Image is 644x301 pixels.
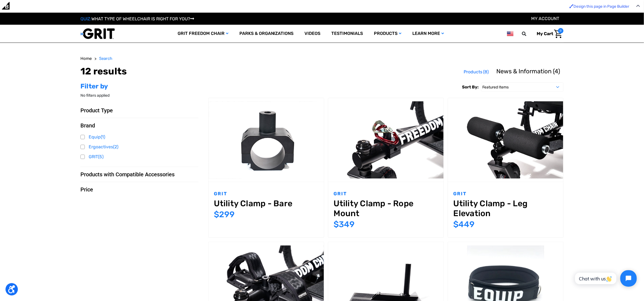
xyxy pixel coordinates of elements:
a: Search [99,55,112,62]
a: Parks & Organizations [234,25,299,43]
a: Equip(1) [80,133,198,141]
button: Price [80,186,198,193]
a: Utility Clamp - Bare,$299.00 [214,199,318,208]
span: $299 [214,210,235,219]
span: Products (8) [464,69,489,74]
a: Learn More [407,25,450,43]
a: Utility Clamp - Rope Mount,$349.00 [328,98,444,182]
a: Utility Clamp - Rope Mount,$349.00 [334,199,438,218]
input: Search [525,28,533,40]
span: (1) [101,134,105,140]
img: us.png [507,30,514,37]
span: (2) [113,144,118,149]
p: GRIT [334,190,438,197]
iframe: Tidio Chat [569,266,642,291]
a: Account [531,16,559,21]
a: Enabled brush for page builder edit. Design this page in Page Builder [567,1,632,12]
span: Brand [80,122,95,129]
img: Utility Clamp - Bare [209,101,324,178]
a: Utility Clamp - Leg Elevation,$449.00 [448,98,563,182]
img: Cart [554,30,562,38]
a: Utility Clamp - Bare,$299.00 [209,98,324,182]
a: Home [80,55,92,62]
a: GRIT(5) [80,153,198,161]
span: Home [80,56,92,61]
img: GRIT All-Terrain Wheelchair and Mobility Equipment [80,28,115,39]
a: Products [369,25,407,43]
span: Price [80,186,93,193]
span: QUIZ: [80,16,91,21]
h2: Filter by [80,82,198,90]
span: Products with Compatible Accessories [80,171,175,178]
p: No filters applied [80,93,198,98]
span: $349 [334,219,355,229]
img: Utility Clamp - Rope Mount [328,101,444,178]
span: $449 [453,219,475,229]
h1: 12 results [80,66,127,77]
span: (5) [98,154,103,159]
a: Utility Clamp - Leg Elevation,$449.00 [453,199,558,218]
a: GRIT Freedom Chair [172,25,234,43]
span: Product Type [80,107,113,114]
p: GRIT [214,190,318,197]
span: Design this page in Page Builder [574,4,629,9]
a: Videos [299,25,326,43]
img: Close Admin Bar [636,5,640,7]
span: My Cart [537,31,553,36]
a: QUIZ:WHAT TYPE OF WHEELCHAIR IS RIGHT FOR YOU? [80,16,194,21]
a: Cart with 0 items [533,28,564,40]
img: Utility Clamp - Leg Elevation [448,101,563,178]
p: GRIT [453,190,558,197]
label: Sort By: [462,82,478,92]
button: Brand [80,122,198,129]
a: Testimonials [326,25,369,43]
span: News & Information (4) [497,68,560,75]
span: 0 [558,28,564,34]
span: Search [99,56,112,61]
nav: Breadcrumb [80,55,564,62]
button: Product Type [80,107,198,114]
a: Ergoactives(2) [80,143,198,151]
img: Enabled brush for page builder edit. [569,4,574,8]
button: Products with Compatible Accessories [80,171,198,178]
